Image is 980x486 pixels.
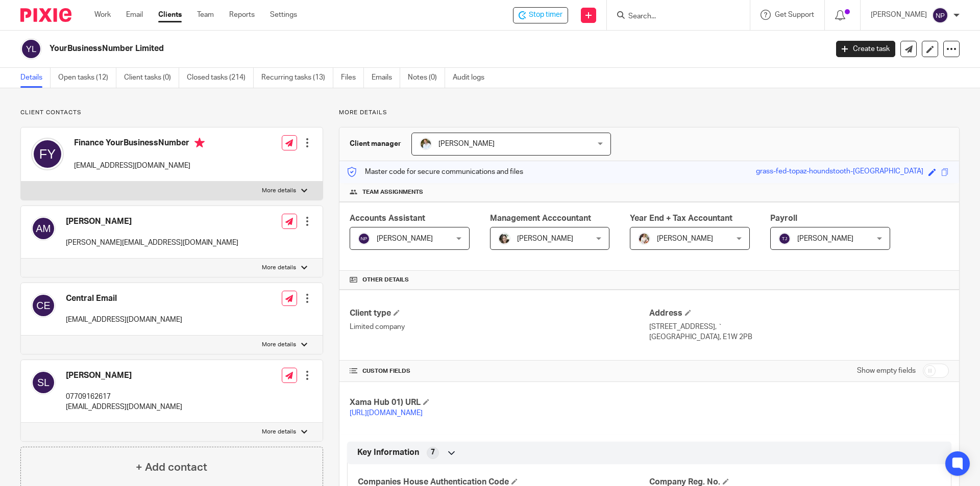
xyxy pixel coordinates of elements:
[357,447,419,458] span: Key Information
[261,68,333,88] a: Recurring tasks (13)
[194,138,205,148] i: Primary
[341,68,364,88] a: Files
[31,138,64,170] img: svg%3E
[649,332,949,342] p: [GEOGRAPHIC_DATA], E1W 2PB
[649,322,949,332] p: [STREET_ADDRESS], `
[74,138,205,150] h4: Finance YourBusinessNumber
[438,140,495,147] span: [PERSON_NAME]
[350,139,401,149] h3: Client manager
[74,161,205,171] p: [EMAIL_ADDRESS][DOMAIN_NAME]
[529,10,562,20] span: Stop timer
[262,428,296,436] p: More details
[490,214,591,222] span: Management Acccountant
[836,41,895,57] a: Create task
[158,10,182,20] a: Clients
[350,322,649,332] p: Limited company
[350,308,649,319] h4: Client type
[377,235,433,242] span: [PERSON_NAME]
[58,68,116,88] a: Open tasks (12)
[31,216,56,241] img: svg%3E
[347,167,523,177] p: Master code for secure communications and files
[453,68,492,88] a: Audit logs
[627,12,719,21] input: Search
[770,214,797,222] span: Payroll
[66,293,182,304] h4: Central Email
[420,138,432,150] img: sarah-royle.jpg
[262,341,296,349] p: More details
[350,214,425,222] span: Accounts Assistant
[126,10,143,20] a: Email
[136,459,207,475] h4: + Add contact
[498,233,510,245] img: barbara-raine-.jpg
[871,10,927,20] p: [PERSON_NAME]
[66,370,182,381] h4: [PERSON_NAME]
[657,235,713,242] span: [PERSON_NAME]
[797,235,853,242] span: [PERSON_NAME]
[20,109,323,117] p: Client contacts
[775,11,814,18] span: Get Support
[339,109,960,117] p: More details
[513,7,568,23] div: YourBusinessNumber Limited
[932,7,948,23] img: svg%3E
[362,188,423,196] span: Team assignments
[372,68,400,88] a: Emails
[66,392,182,402] p: 07709162617
[20,68,51,88] a: Details
[31,293,56,318] img: svg%3E
[408,68,445,88] a: Notes (0)
[649,308,949,319] h4: Address
[66,216,238,227] h4: [PERSON_NAME]
[756,166,923,178] div: grass-fed-topaz-houndstooth-[GEOGRAPHIC_DATA]
[350,397,649,408] h4: Xama Hub 01) URL
[197,10,214,20] a: Team
[66,402,182,412] p: [EMAIL_ADDRESS][DOMAIN_NAME]
[270,10,297,20] a: Settings
[358,233,370,245] img: svg%3E
[778,233,791,245] img: svg%3E
[20,38,42,60] img: svg%3E
[362,276,409,284] span: Other details
[94,10,111,20] a: Work
[857,366,916,376] label: Show empty fields
[50,43,667,54] h2: YourBusinessNumber Limited
[350,367,649,375] h4: CUSTOM FIELDS
[517,235,573,242] span: [PERSON_NAME]
[187,68,254,88] a: Closed tasks (214)
[350,410,423,417] a: [URL][DOMAIN_NAME]
[31,370,56,395] img: svg%3E
[20,8,71,22] img: Pixie
[262,264,296,272] p: More details
[66,238,238,248] p: [PERSON_NAME][EMAIL_ADDRESS][DOMAIN_NAME]
[431,447,435,457] span: 7
[630,214,732,222] span: Year End + Tax Accountant
[229,10,255,20] a: Reports
[262,187,296,195] p: More details
[638,233,650,245] img: Kayleigh%20Henson.jpeg
[124,68,179,88] a: Client tasks (0)
[66,315,182,325] p: [EMAIL_ADDRESS][DOMAIN_NAME]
